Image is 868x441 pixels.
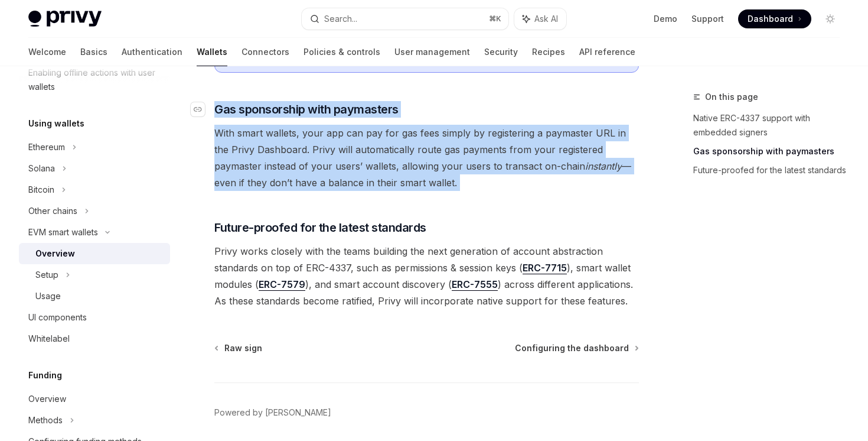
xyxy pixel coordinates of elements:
a: Basics [80,38,107,66]
img: light logo [28,11,102,27]
span: Privy works closely with the teams building the next generation of account abstraction standards ... [214,243,639,309]
span: Raw sign [224,342,262,354]
a: Native ERC-4337 support with embedded signers [693,109,849,142]
a: Demo [654,13,677,25]
div: Usage [35,289,61,303]
div: EVM smart wallets [28,225,98,239]
a: Powered by [PERSON_NAME] [214,407,331,419]
a: Overview [19,243,170,264]
a: Recipes [532,38,565,66]
a: Authentication [122,38,182,66]
button: Ask AI [514,8,566,30]
span: Dashboard [748,13,793,25]
a: Welcome [28,38,66,66]
a: Gas sponsorship with paymasters [693,142,849,161]
a: Usage [19,286,170,307]
div: Whitelabel [28,332,70,346]
span: Ask AI [534,13,558,25]
a: Support [691,13,724,25]
a: Whitelabel [19,328,170,349]
a: Security [484,38,518,66]
a: Policies & controls [304,38,380,66]
a: Wallets [197,38,227,66]
a: Connectors [242,38,289,66]
em: instantly [585,160,622,172]
a: ERC-7715 [523,262,567,274]
a: Navigate to header [191,101,214,118]
div: Overview [28,392,66,406]
a: ERC-7579 [259,278,305,291]
div: Solana [28,161,55,176]
div: Ethereum [28,140,65,154]
a: Raw sign [216,342,262,354]
span: With smart wallets, your app can pay for gas fees simply by registering a paymaster URL in the Pr... [214,125,639,191]
span: ⌘ K [489,14,501,24]
a: API reference [579,38,635,66]
span: Future-proofed for the latest standards [214,219,426,236]
span: Gas sponsorship with paymasters [214,101,399,118]
div: Other chains [28,204,77,218]
a: Configuring the dashboard [515,342,638,354]
div: Search... [324,12,357,26]
a: Overview [19,388,170,410]
button: Search...⌘K [302,8,508,30]
a: Dashboard [738,9,811,28]
h5: Funding [28,368,62,382]
a: Future-proofed for the latest standards [693,161,849,180]
div: Bitcoin [28,183,54,197]
span: On this page [705,90,758,104]
a: UI components [19,307,170,328]
span: Configuring the dashboard [515,342,629,354]
div: Methods [28,413,63,427]
a: ERC-7555 [452,278,498,291]
button: Toggle dark mode [821,9,840,28]
a: User management [394,38,470,66]
div: Overview [35,247,75,261]
h5: Using wallets [28,116,84,131]
div: UI components [28,310,87,325]
div: Setup [35,268,58,282]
